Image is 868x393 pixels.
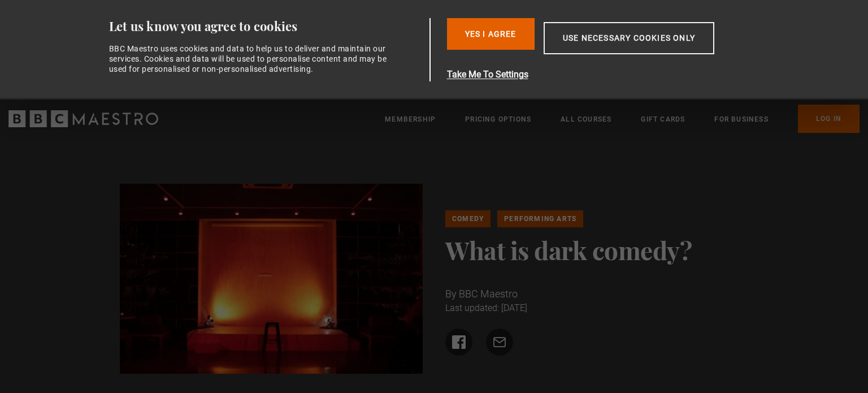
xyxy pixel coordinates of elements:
[798,105,860,133] a: Log In
[641,114,685,125] a: Gift Cards
[120,184,423,374] img: A stage
[445,210,491,227] a: Comedy
[544,22,714,54] button: Use necessary cookies only
[445,236,749,264] h1: What is dark comedy?
[459,288,518,300] span: BBC Maestro
[445,303,527,313] time: Last updated: [DATE]
[109,18,426,34] div: Let us know you agree to cookies
[497,210,583,227] a: Performing Arts
[561,114,611,125] a: All Courses
[447,18,535,50] button: Yes I Agree
[109,44,394,75] div: BBC Maestro uses cookies and data to help us to deliver and maintain our services. Cookies and da...
[8,110,158,127] svg: BBC Maestro
[385,114,436,125] a: Membership
[465,114,531,125] a: Pricing Options
[714,114,768,125] a: For business
[447,68,768,81] button: Take Me To Settings
[385,105,860,133] nav: Primary
[445,288,457,300] span: By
